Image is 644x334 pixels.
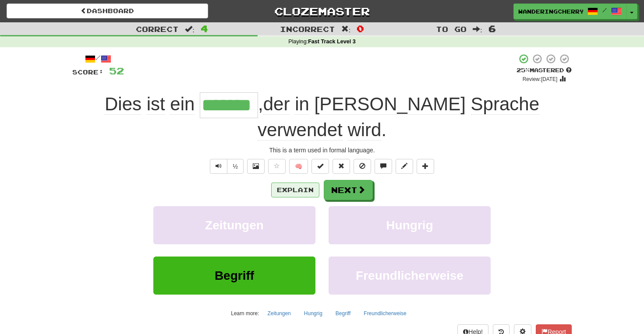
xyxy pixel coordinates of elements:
button: Begriff [331,307,355,320]
span: Zeitungen [205,218,264,232]
button: Edit sentence (alt+d) [396,159,413,174]
button: Play sentence audio (ctl+space) [210,159,227,174]
button: ½ [227,159,244,174]
span: 4 [201,23,208,34]
div: Mastered [517,67,572,74]
button: Add to collection (alt+a) [417,159,434,174]
a: Clozemaster [221,4,423,19]
div: / [72,53,124,64]
span: Dies [105,94,142,115]
button: Set this sentence to 100% Mastered (alt+m) [311,159,329,174]
button: 🧠 [289,159,308,174]
button: Zeitungen [153,206,315,244]
small: Learn more: [231,310,259,316]
button: Explain [271,183,319,197]
span: Hungrig [386,218,433,232]
button: Freundlicherweise [359,307,411,320]
button: Hungrig [329,206,491,244]
span: 6 [488,23,496,34]
span: verwendet [258,120,343,141]
button: Discuss sentence (alt+u) [375,159,392,174]
a: Dashboard [7,4,208,18]
span: ist [147,94,165,115]
div: Text-to-speech controls [208,159,244,174]
span: wird [347,120,381,141]
span: To go [436,25,467,33]
span: : [185,25,195,33]
strong: Fast Track Level 3 [308,39,356,45]
button: Begriff [153,257,315,295]
span: Incorrect [280,25,335,33]
span: 52 [109,65,124,76]
span: in [295,94,309,115]
span: ein [170,94,195,115]
span: WanderingCherry331 [518,7,583,15]
span: 0 [357,23,364,34]
span: 25 % [517,67,530,74]
span: : [341,25,351,33]
div: This is a term used in formal language. [72,146,572,155]
span: Score: [72,68,104,76]
button: Favorite sentence (alt+f) [268,159,286,174]
span: Sprache [471,94,539,115]
span: : [473,25,482,33]
span: Freundlicherweise [356,269,464,282]
button: Hungrig [299,307,327,320]
span: Correct [136,25,179,33]
button: Freundlicherweise [329,257,491,295]
small: Review: [DATE] [523,76,558,82]
button: Ignore sentence (alt+i) [354,159,371,174]
span: der [263,94,290,115]
button: Zeitungen [262,307,295,320]
span: [PERSON_NAME] [315,94,466,115]
span: / [602,7,607,13]
span: Begriff [215,269,254,282]
span: , . [258,94,539,141]
button: Reset to 0% Mastered (alt+r) [333,159,350,174]
button: Show image (alt+x) [247,159,265,174]
a: WanderingCherry331 / [513,4,626,19]
button: Next [324,180,373,200]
